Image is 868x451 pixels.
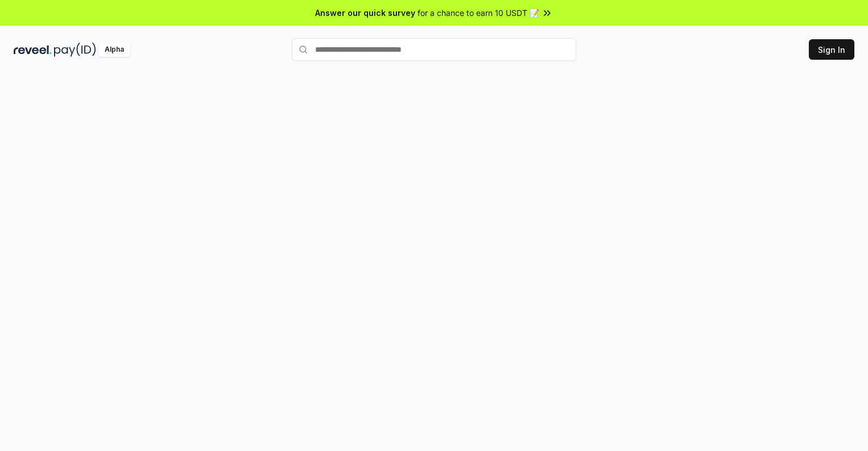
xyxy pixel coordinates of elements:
[54,43,96,57] img: pay_id
[809,39,854,60] button: Sign In
[14,43,52,57] img: reveel_dark
[315,7,415,19] span: Answer our quick survey
[98,43,130,57] div: Alpha
[418,7,539,19] span: for a chance to earn 10 USDT 📝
